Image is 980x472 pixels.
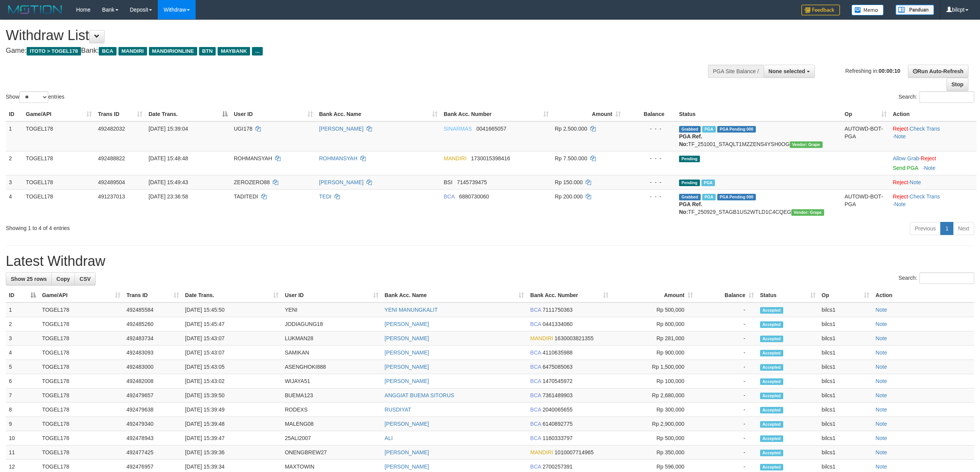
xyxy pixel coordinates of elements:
[542,421,573,427] span: Copy 6140892775 to clipboard
[819,302,873,317] td: bilcs1
[444,193,455,200] span: BCA
[760,378,783,385] span: Accepted
[39,288,123,302] th: Game/API: activate to sort column ascending
[612,302,696,317] td: Rp 500,000
[819,331,873,346] td: bilcs1
[123,417,182,431] td: 492479340
[875,449,887,455] a: Note
[218,47,250,55] span: MAYBANK
[182,360,282,374] td: [DATE] 15:43:05
[385,349,429,356] a: [PERSON_NAME]
[27,47,81,55] span: ITOTO > TOGEL178
[530,378,541,384] span: BCA
[282,431,382,445] td: 25ALI2007
[123,288,182,302] th: Trans ID: activate to sort column ascending
[946,78,968,91] a: Stop
[679,126,701,133] span: Grabbed
[801,5,840,15] img: Feedback.jpg
[282,403,382,417] td: RODEXS
[757,288,819,302] th: Status: activate to sort column ascending
[6,28,645,43] h1: Withdraw List
[6,47,645,55] h4: Game: Bank:
[385,378,429,384] a: [PERSON_NAME]
[841,121,890,151] td: AUTOWD-BOT-PGA
[890,151,977,175] td: ·
[6,175,23,189] td: 3
[819,346,873,360] td: bilcs1
[6,445,39,460] td: 11
[234,126,252,132] span: UGI178
[696,374,757,388] td: -
[319,155,357,161] a: ROHMANSYAH
[919,272,974,284] input: Search:
[769,68,805,74] span: None selected
[6,151,23,175] td: 2
[182,302,282,317] td: [DATE] 15:45:50
[542,307,573,313] span: Copy 7111750363 to clipboard
[542,321,573,327] span: Copy 0441334060 to clipboard
[149,193,188,200] span: [DATE] 23:36:58
[234,155,272,161] span: ROHMANSYAH
[123,331,182,346] td: 492483734
[542,435,573,441] span: Copy 1160333797 to clipboard
[74,272,96,286] a: CSV
[791,209,824,216] span: Vendor URL: https://settle31.1velocity.biz
[476,126,507,132] span: Copy 0041665057 to clipboard
[231,107,316,121] th: User ID: activate to sort column ascending
[554,335,593,341] span: Copy 1630003821355 to clipboard
[696,302,757,317] td: -
[118,47,147,55] span: MANDIRI
[875,321,887,327] a: Note
[676,121,841,151] td: TF_251001_STAQLT1MZZENS4YSH0OG
[23,189,95,219] td: TOGEL178
[282,374,382,388] td: WIJAYA51
[6,121,23,151] td: 1
[11,276,47,282] span: Show 25 rows
[282,360,382,374] td: ASENGHOKI888
[6,431,39,445] td: 10
[875,406,887,413] a: Note
[51,272,75,286] a: Copy
[872,288,974,302] th: Action
[696,317,757,331] td: -
[896,5,934,15] img: panduan.png
[679,180,700,186] span: Pending
[123,374,182,388] td: 492482008
[282,417,382,431] td: MALENG08
[875,364,887,370] a: Note
[39,317,123,331] td: TOGEL178
[679,156,700,162] span: Pending
[39,431,123,445] td: TOGEL178
[441,107,552,121] th: Bank Acc. Number: activate to sort column ascending
[612,360,696,374] td: Rp 1,500,000
[696,388,757,403] td: -
[612,346,696,360] td: Rp 900,000
[385,321,429,327] a: [PERSON_NAME]
[149,179,188,185] span: [DATE] 15:49:43
[319,193,331,200] a: TEDI
[875,464,887,470] a: Note
[819,403,873,417] td: bilcs1
[123,431,182,445] td: 492478943
[612,417,696,431] td: Rp 2,900,000
[894,201,906,207] a: Note
[282,388,382,403] td: BUEMA123
[282,302,382,317] td: YENI
[6,302,39,317] td: 1
[282,346,382,360] td: SAMIKAN
[39,417,123,431] td: TOGEL178
[39,360,123,374] td: TOGEL178
[612,445,696,460] td: Rp 350,000
[459,193,489,200] span: Copy 6880730060 to clipboard
[149,155,188,161] span: [DATE] 15:48:48
[457,179,487,185] span: Copy 7145739475 to clipboard
[530,464,541,470] span: BCA
[696,445,757,460] td: -
[234,179,270,185] span: ZEROZERO88
[385,335,429,341] a: [PERSON_NAME]
[894,133,906,139] a: Note
[819,388,873,403] td: bilcs1
[56,276,70,282] span: Copy
[95,107,145,121] th: Trans ID: activate to sort column ascending
[382,288,527,302] th: Bank Acc. Name: activate to sort column ascending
